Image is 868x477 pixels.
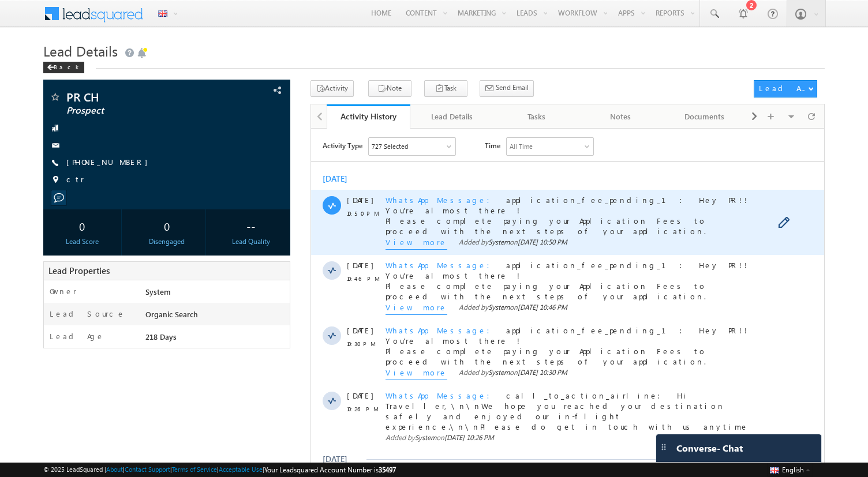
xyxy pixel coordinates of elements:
a: Tasks [495,104,579,129]
span: [PERSON_NAME] [177,433,230,442]
a: PR CH - ChecklistDocument [83,358,167,367]
a: Activity History [327,104,411,129]
span: [DATE] 10:26 PM [133,305,183,313]
div: -- [215,215,287,236]
span: WhatsApp Message [74,66,186,76]
span: [DATE] [36,66,62,77]
span: [DATE] 06:46 PM [238,433,287,442]
div: 0 [131,215,203,236]
span: [DATE] [36,197,62,207]
div: [DATE] [12,45,49,55]
span: System [104,305,125,313]
span: application_fee_pending_1: Hey PR!! You're almost there ! Please complete paying your Application... [74,132,439,214]
span: View more [74,239,136,251]
div: Tasks [504,110,568,123]
div: 218 Days [143,331,290,347]
span: application_fee_pending_1: Hey PR!! You're almost there ! Please complete paying your Application... [74,66,439,149]
span: Converse - Chat [676,443,743,453]
div: [DATE] [12,325,49,336]
div: Lead Quality [215,236,287,247]
a: Acceptable Use [219,465,263,473]
a: Notes [579,104,663,129]
span: [DATE] [36,390,62,401]
div: Notes [588,110,653,123]
span: 35497 [379,465,396,474]
button: Note [368,80,411,97]
span: 04:49 AM [36,360,70,370]
div: 0 [46,215,118,236]
span: Activity Type [12,9,51,26]
span: System [177,174,199,183]
span: Added by on [74,370,451,380]
label: Owner [50,286,77,296]
button: Send Email [480,80,534,97]
button: Activity [310,80,354,97]
span: View more [74,433,136,445]
span: View more [74,174,136,186]
button: English [767,463,813,476]
span: WhatsApp Message [74,132,186,141]
span: Lead Details [43,42,118,60]
span: 10:26 PM [36,275,70,286]
span: [DATE] 10:30 PM [207,239,256,248]
span: Lead Properties [48,265,110,276]
span: [DATE] [36,132,62,142]
span: Send Email [496,82,529,93]
span: [PHONE_NUMBER] [66,157,154,168]
a: Terms of Service [172,465,217,473]
span: WhatsApp Message [74,262,186,272]
span: Your Leadsquared Account Number is [264,465,396,474]
a: Contact Support [125,465,170,473]
span: 06:46 PM [36,404,70,414]
span: Time [174,9,189,26]
span: 10:50 PM [36,80,70,90]
div: 727 Selected [61,13,97,23]
div: Documents [672,110,737,123]
span: 10:30 PM [36,210,70,220]
div: All Time [199,13,222,23]
label: Lead Age [50,331,104,341]
span: [PERSON_NAME] [104,370,156,379]
div: System [143,286,290,302]
span: [DATE] [36,456,62,466]
button: Task [424,80,467,97]
span: System [177,239,199,248]
span: modified by [74,456,315,466]
img: carter-drag [659,442,668,452]
span: 100 error [74,456,151,465]
strong: [PERSON_NAME] [239,456,315,465]
span: Added by on [148,108,256,121]
div: Lead Score [46,236,118,247]
div: Back [43,62,84,73]
span: Edit [467,88,485,102]
div: Activity History [335,111,402,122]
span: application_fee_pending_1: Hey PR!! You're almost there ! Please complete paying your Application... [74,197,439,279]
span: PR CH [66,91,219,103]
span: [DATE] [36,347,62,357]
label: Lead Source [50,309,125,319]
div: Lead Actions [759,83,808,93]
span: ctr [66,174,84,186]
span: Added by on [148,239,256,251]
span: View more [74,108,136,121]
div: Disengaged [131,236,203,247]
div: Lead Details [420,110,484,123]
span: 10:46 PM [36,145,70,155]
span: Added by on [74,304,451,314]
span: ChecklistTestDocument [74,347,213,356]
span: © 2025 LeadSquared | | | | | [43,464,396,475]
div: Organic Search [143,309,290,325]
span: English [782,465,804,474]
a: Back [43,61,90,71]
span: [DATE] 10:50 PM [207,109,256,118]
span: Prospect [66,105,219,117]
button: Lead Actions [754,80,817,97]
span: [DATE] 10:46 PM [207,174,256,183]
span: System [177,109,199,118]
span: WhatsApp Message [74,197,186,206]
span: [DATE] 04:49 AM [164,370,215,379]
span: SMS Sent [74,390,144,400]
a: Lead Details [410,104,495,129]
a: Documents [663,104,747,129]
span: Added by on [148,174,256,186]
